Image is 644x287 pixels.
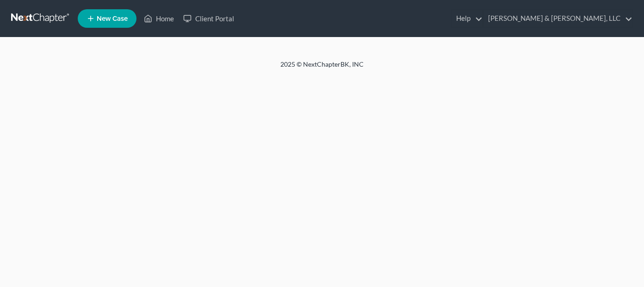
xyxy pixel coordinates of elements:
a: [PERSON_NAME] & [PERSON_NAME], LLC [483,10,632,27]
a: Help [452,10,483,27]
a: Client Portal [179,10,239,27]
div: 2025 © NextChapterBK, INC [58,60,586,76]
new-legal-case-button: New Case [78,9,136,28]
a: Home [139,10,179,27]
